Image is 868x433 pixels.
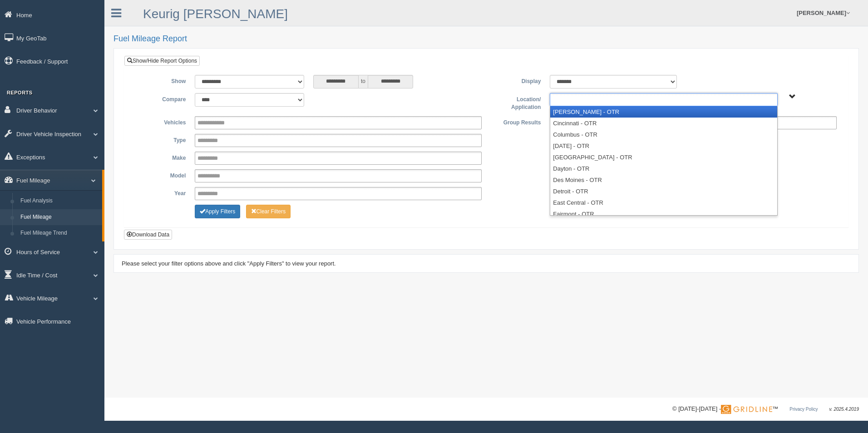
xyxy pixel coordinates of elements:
[550,152,777,163] li: [GEOGRAPHIC_DATA] - OTR
[113,34,859,44] h2: Fuel Mileage Report
[486,75,545,86] label: Display
[124,56,200,66] a: Show/Hide Report Options
[550,163,777,174] li: Dayton - OTR
[672,404,859,414] div: © [DATE]-[DATE] - ™
[789,407,818,412] a: Privacy Policy
[131,134,190,145] label: Type
[550,118,777,129] li: Cincinnati - OTR
[195,205,240,218] button: Change Filter Options
[16,225,102,241] a: Fuel Mileage Trend
[550,197,777,208] li: East Central - OTR
[131,75,190,86] label: Show
[16,209,102,226] a: Fuel Mileage
[550,106,777,118] li: [PERSON_NAME] - OTR
[550,208,777,220] li: Fairmont - OTR
[131,152,190,162] label: Make
[486,93,545,112] label: Location/ Application
[131,116,190,127] label: Vehicles
[246,205,291,218] button: Change Filter Options
[550,140,777,152] li: [DATE] - OTR
[122,260,336,267] span: Please select your filter options above and click "Apply Filters" to view your report.
[143,7,288,21] a: Keurig [PERSON_NAME]
[550,174,777,186] li: Des Moines - OTR
[486,116,545,127] label: Group Results
[550,129,777,140] li: Columbus - OTR
[16,193,102,209] a: Fuel Analysis
[359,75,368,89] span: to
[124,230,172,240] button: Download Data
[721,405,772,414] img: Gridline
[829,407,859,412] span: v. 2025.4.2019
[131,169,190,180] label: Model
[131,187,190,198] label: Year
[550,186,777,197] li: Detroit - OTR
[131,93,190,104] label: Compare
